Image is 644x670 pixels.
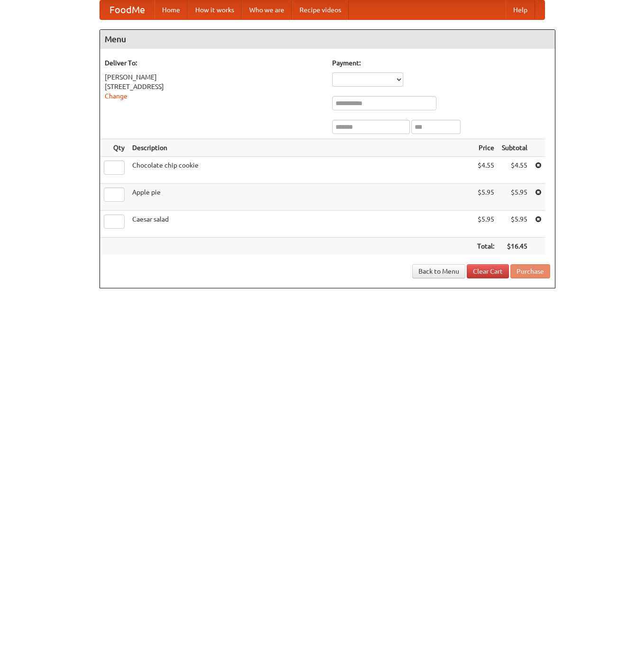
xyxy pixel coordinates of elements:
[128,184,473,211] td: Apple pie
[473,157,498,184] td: $4.55
[105,92,127,100] a: Change
[473,139,498,157] th: Price
[498,211,531,238] td: $5.95
[498,238,531,255] th: $16.45
[498,157,531,184] td: $4.55
[100,30,555,49] h4: Menu
[498,139,531,157] th: Subtotal
[292,0,349,19] a: Recipe videos
[510,264,550,278] button: Purchase
[105,72,323,82] div: [PERSON_NAME]
[332,58,550,68] h5: Payment:
[473,211,498,238] td: $5.95
[467,264,509,278] a: Clear Cart
[506,0,535,19] a: Help
[154,0,188,19] a: Home
[473,238,498,255] th: Total:
[128,139,473,157] th: Description
[498,184,531,211] td: $5.95
[188,0,242,19] a: How it works
[128,157,473,184] td: Chocolate chip cookie
[242,0,292,19] a: Who we are
[105,82,323,91] div: [STREET_ADDRESS]
[128,211,473,238] td: Caesar salad
[105,58,323,68] h5: Deliver To:
[412,264,465,278] a: Back to Menu
[100,139,128,157] th: Qty
[473,184,498,211] td: $5.95
[100,0,154,19] a: FoodMe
